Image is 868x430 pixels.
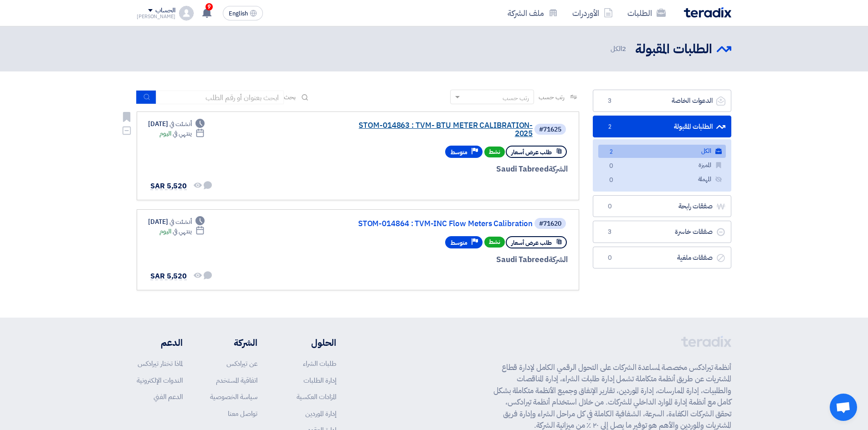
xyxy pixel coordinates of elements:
a: الطلبات المقبولة2 [593,116,731,138]
a: إدارة الموردين [305,409,336,419]
span: متوسط [451,238,467,247]
h2: الطلبات المقبولة [635,40,712,58]
span: English [229,10,248,17]
div: Open chat [830,394,857,421]
div: [DATE] [148,217,205,227]
input: ابحث بعنوان أو رقم الطلب [156,91,284,104]
span: الشركة [549,254,568,265]
span: 0 [604,253,615,263]
a: المميزة [598,159,726,172]
span: بحث [284,92,296,102]
a: اتفاقية المستخدم [216,375,257,385]
a: الأوردرات [565,2,620,24]
span: أنشئت في [169,119,191,129]
li: الحلول [285,336,336,349]
a: الطلبات [620,2,673,24]
a: صفقات رابحة0 [593,195,731,218]
span: ينتهي في [173,129,191,138]
span: نشط [484,237,505,248]
span: SAR 5,520 [150,271,187,282]
div: Saudi Tabreed [349,254,568,266]
a: سياسة الخصوصية [210,392,257,402]
a: طلبات الشراء [303,359,336,369]
a: إدارة الطلبات [303,375,336,385]
div: اليوم [159,227,205,236]
span: 0 [606,176,616,185]
span: رتب حسب [539,92,565,102]
a: المزادات العكسية [297,392,336,402]
img: profile_test.png [179,6,194,20]
div: [DATE] [148,119,205,129]
span: طلب عرض أسعار [511,238,552,247]
span: SAR 5,520 [150,181,187,192]
span: 3 [604,228,615,237]
a: STOM-014863 : TVM- BTU METER CALIBRATION-2025 [350,121,533,138]
span: متوسط [451,148,467,157]
a: الدعم الفني [154,392,183,402]
a: صفقات ملغية0 [593,247,731,269]
div: #71625 [539,126,561,133]
a: صفقات خاسرة3 [593,221,731,243]
div: رتب حسب [503,93,529,103]
span: 9 [205,3,213,10]
a: STOM-014864 : TVM-INC Flow Meters Calibration [350,220,533,228]
span: 2 [604,122,615,132]
a: الدعوات الخاصة3 [593,90,731,112]
a: الندوات الإلكترونية [137,375,183,385]
button: English [223,6,263,20]
span: 2 [606,147,616,157]
li: الشركة [210,336,257,349]
img: Teradix logo [684,7,731,18]
div: #71620 [539,221,561,227]
div: الحساب [155,7,175,15]
div: Saudi Tabreed [349,163,568,175]
span: ينتهي في [173,227,191,236]
a: المهملة [598,173,726,186]
a: تواصل معنا [228,409,257,419]
span: 0 [606,162,616,171]
span: الشركة [549,163,568,175]
span: 0 [604,202,615,211]
span: 2 [622,44,626,54]
span: نشط [484,147,505,157]
a: عن تيرادكس [226,359,257,369]
div: اليوم [159,129,205,138]
a: لماذا تختار تيرادكس [138,359,183,369]
span: 3 [604,96,615,106]
span: الكل [611,44,628,54]
div: [PERSON_NAME] [137,14,175,19]
span: أنشئت في [169,217,191,227]
a: الكل [598,145,726,158]
li: الدعم [137,336,183,349]
a: ملف الشركة [500,2,565,24]
span: طلب عرض أسعار [511,148,552,157]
